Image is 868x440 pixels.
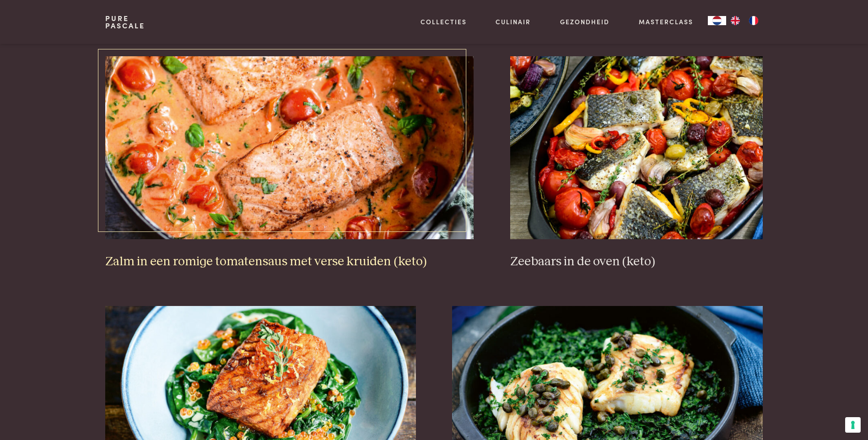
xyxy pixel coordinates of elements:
[708,16,726,25] div: Language
[708,16,763,25] aside: Language selected: Nederlands
[510,254,763,270] h3: Zeebaars in de oven (keto)
[105,56,474,269] a: Zalm in een romige tomatensaus met verse kruiden (keto) Zalm in een romige tomatensaus met verse ...
[560,17,609,27] a: Gezondheid
[496,17,531,27] a: Culinair
[639,17,693,27] a: Masterclass
[510,56,763,239] img: Zeebaars in de oven (keto)
[105,15,145,29] a: PurePascale
[708,16,726,25] a: NL
[726,16,763,25] ul: Language list
[744,16,763,25] a: FR
[726,16,744,25] a: EN
[510,56,763,269] a: Zeebaars in de oven (keto) Zeebaars in de oven (keto)
[845,417,861,433] button: Uw voorkeuren voor toestemming voor trackingtechnologieën
[421,17,467,27] a: Collecties
[105,56,474,239] img: Zalm in een romige tomatensaus met verse kruiden (keto)
[105,254,474,270] h3: Zalm in een romige tomatensaus met verse kruiden (keto)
